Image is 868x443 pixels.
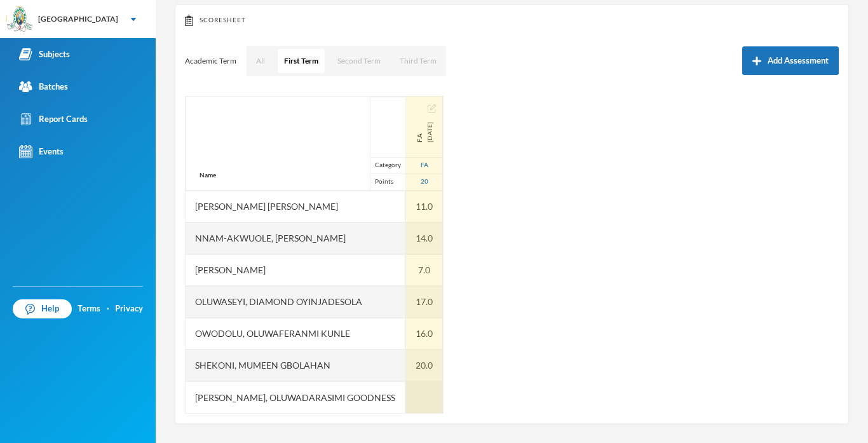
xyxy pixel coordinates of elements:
[186,286,405,318] div: Oluwaseyi, Diamond Oyinjadesola
[13,299,72,318] a: Help
[186,191,405,222] div: [PERSON_NAME] [PERSON_NAME]
[250,49,271,73] button: All
[186,381,405,413] div: [PERSON_NAME], Oluwadarasimi Goodness
[19,145,64,158] div: Events
[370,157,405,174] div: Category
[186,318,405,350] div: Owodolu, Oluwaferanmi Kunle
[428,104,436,112] img: edit
[19,112,88,126] div: Report Cards
[186,160,229,190] div: Name
[7,7,32,32] img: logo
[185,56,236,66] p: Academic Term
[406,286,443,318] div: 17.0
[186,350,405,381] div: Shekoni, Mumeen Gbolahan
[19,80,68,93] div: Batches
[406,191,443,222] div: 11.0
[406,254,443,286] div: 7.0
[406,174,442,190] div: 20
[393,49,443,73] button: Third Term
[38,13,118,25] div: [GEOGRAPHIC_DATA]
[185,15,839,26] div: Scoresheet
[414,122,424,142] span: F.A
[186,254,405,286] div: [PERSON_NAME]
[186,222,405,254] div: Nnam-akwuole, [PERSON_NAME]
[107,303,109,315] div: ·
[406,318,443,350] div: 16.0
[742,46,839,75] button: Add Assessment
[406,350,443,381] div: 20.0
[428,103,436,113] button: Edit Assessment
[115,303,143,315] a: Privacy
[19,48,70,61] div: Subjects
[78,303,100,315] a: Terms
[370,174,405,190] div: Points
[406,222,443,254] div: 14.0
[331,49,387,73] button: Second Term
[406,157,442,174] div: Formative Assessment
[278,49,325,73] button: First Term
[414,122,435,142] div: Formative Assessment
